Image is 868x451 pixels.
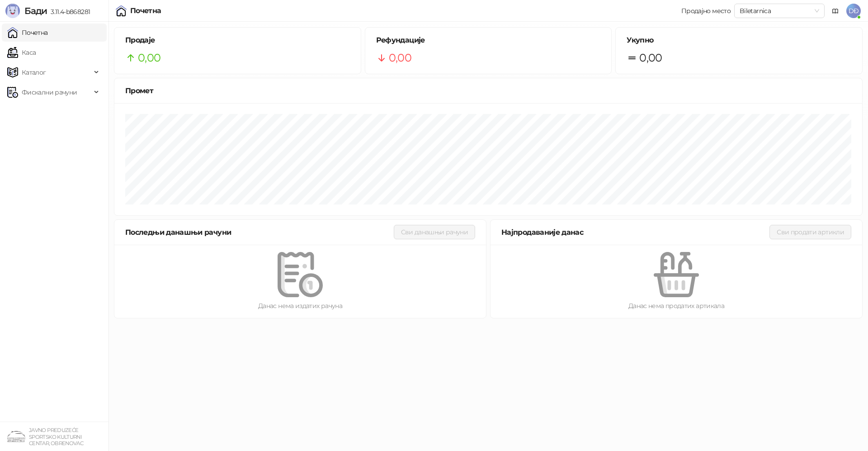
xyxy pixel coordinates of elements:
span: DĐ [846,4,861,18]
div: Почетна [130,7,161,14]
a: Каса [7,43,36,62]
div: Најпродаваније данас [501,227,769,238]
button: Сви продати артикли [769,225,851,239]
img: Logo [5,4,20,18]
span: 3.11.4-b868281 [47,8,90,16]
small: JAVNO PREDUZEĆE SPORTSKO KULTURNI CENTAR, OBRENOVAC [29,427,83,446]
h5: Продаје [125,35,350,46]
img: 64x64-companyLogo-4a28e1f8-f217-46d7-badd-69a834a81aaf.png [7,427,25,446]
h5: Рефундације [376,35,601,46]
a: Документација [828,4,843,18]
span: Бади [24,5,47,16]
div: Данас нема продатих артикала [505,301,848,311]
span: 0,00 [389,49,411,66]
span: Фискални рачуни [22,83,77,101]
span: 0,00 [639,49,662,66]
span: Каталог [22,63,46,81]
div: Продајно место [681,8,731,14]
button: Сви данашњи рачуни [394,225,475,239]
div: Промет [125,85,851,96]
h5: Укупно [627,35,851,46]
span: 0,00 [138,49,160,66]
div: Данас нема издатих рачуна [129,301,472,311]
a: Почетна [7,24,48,42]
span: Biletarnica [740,4,819,18]
div: Последњи данашњи рачуни [125,227,394,238]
